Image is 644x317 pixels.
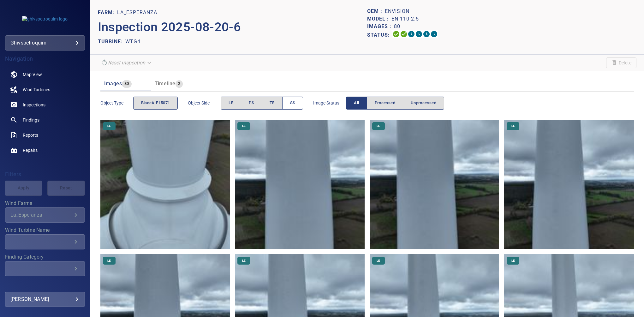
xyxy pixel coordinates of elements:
[117,9,157,16] p: La_Esperanza
[5,228,85,233] label: Wind Turbine Name
[373,124,384,128] span: LE
[5,207,85,223] div: Wind Farms
[5,56,85,62] h4: Navigation
[5,143,85,158] a: repairs noActive
[221,97,303,110] div: objectSide
[392,30,400,38] svg: Uploading 100%
[346,97,367,110] button: All
[100,100,133,106] span: Object type
[141,99,170,107] span: bladeA-F15071
[122,80,132,87] span: 80
[5,281,85,286] label: Finding Type
[23,132,38,138] span: Reports
[23,87,50,93] span: Wind Turbines
[5,261,85,276] div: Finding Category
[23,71,42,78] span: Map View
[423,30,430,38] svg: Matching 0%
[188,100,221,106] span: Object Side
[104,259,115,263] span: LE
[270,99,275,107] span: TE
[23,147,38,153] span: Repairs
[10,212,72,218] div: La_Esperanza
[367,97,403,110] button: Processed
[133,97,178,110] div: objectType
[133,97,178,110] button: bladeA-F15071
[346,97,444,110] div: imageStatus
[508,124,519,128] span: LE
[155,81,176,87] span: Timeline
[5,82,85,97] a: windturbines noActive
[394,23,400,30] p: 80
[104,81,122,87] span: Images
[104,124,115,128] span: LE
[241,97,262,110] button: PS
[221,97,241,110] button: LE
[290,99,295,107] span: SS
[430,30,438,38] svg: Classification 0%
[5,171,85,177] h4: Filters
[10,38,80,48] div: ghivspetroquim
[108,60,145,66] em: Reset inspection
[5,97,85,112] a: inspections noActive
[375,99,395,107] span: Processed
[373,259,384,263] span: LE
[403,97,444,110] button: Unprocessed
[23,117,39,123] span: Findings
[125,38,140,45] p: WTG4
[22,16,68,22] img: ghivspetroquim-logo
[408,30,415,38] svg: Selecting 0%
[98,18,367,37] p: Inspection 2025-08-20-6
[508,259,519,263] span: LE
[98,38,125,45] p: TURBINE:
[5,254,85,260] label: Finding Category
[5,67,85,82] a: map noActive
[10,294,80,304] div: [PERSON_NAME]
[411,99,436,107] span: Unprocessed
[5,128,85,143] a: reports noActive
[98,57,155,68] div: Unable to reset the inspection due to your user permissions
[262,97,283,110] button: TE
[229,99,233,107] span: LE
[23,102,45,108] span: Inspections
[176,80,183,87] span: 2
[391,15,419,23] p: EN-110-2.5
[5,234,85,249] div: Wind Turbine Name
[606,57,636,68] span: Unable to delete the inspection due to your user permissions
[5,112,85,128] a: findings noActive
[5,35,85,51] div: ghivspetroquim
[98,57,155,68] div: Reset inspection
[367,30,392,39] p: Status:
[5,201,85,206] label: Wind Farms
[238,124,249,128] span: LE
[354,99,359,107] span: All
[367,23,394,30] p: Images :
[367,8,385,15] p: OEM :
[282,97,303,110] button: SS
[98,9,117,16] p: FARM:
[238,259,249,263] span: LE
[415,30,423,38] svg: ML Processing 0%
[400,30,408,38] svg: Data Formatted 100%
[249,99,254,107] span: PS
[313,100,346,106] span: Image Status
[367,15,391,23] p: Model :
[385,8,409,15] p: Envision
